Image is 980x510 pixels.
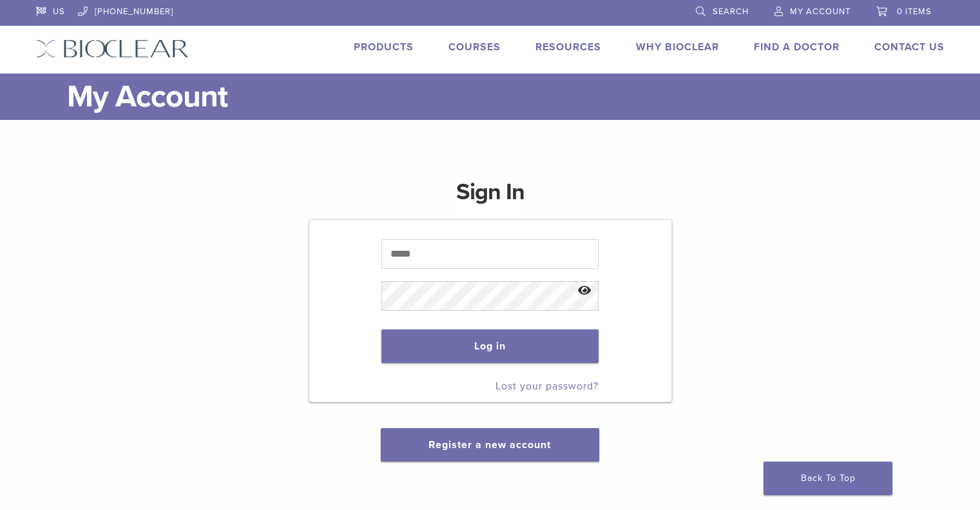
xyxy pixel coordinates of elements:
[354,41,414,54] a: Products
[636,41,719,54] a: Why Bioclear
[495,380,599,393] a: Lost your password?
[381,428,599,462] button: Register a new account
[428,438,551,451] a: Register a new account
[36,39,189,58] img: Bioclear
[713,6,749,17] span: Search
[67,74,945,120] h1: My Account
[381,329,599,363] button: Log in
[571,275,599,308] button: Show password
[764,462,892,495] a: Back To Top
[448,41,501,54] a: Courses
[874,41,945,54] a: Contact Us
[535,41,601,54] a: Resources
[456,177,524,218] h1: Sign In
[790,6,850,17] span: My Account
[897,6,932,17] span: 0 items
[754,41,840,54] a: Find A Doctor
